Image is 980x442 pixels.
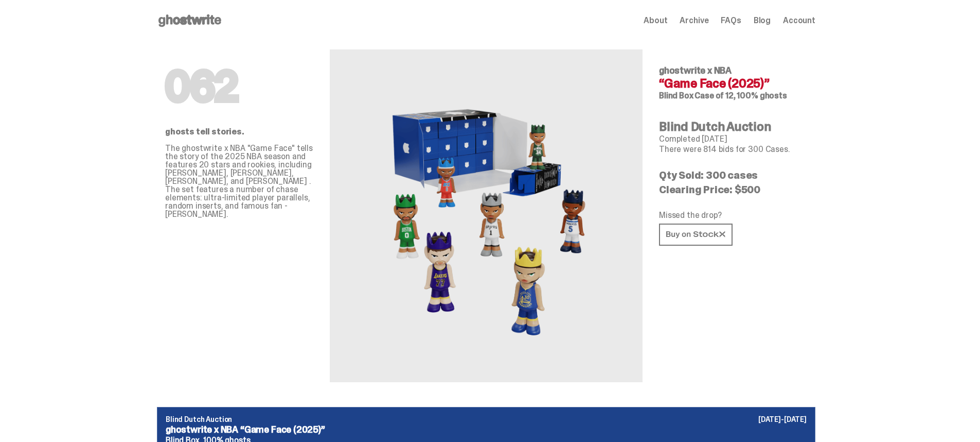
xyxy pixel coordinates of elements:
[165,66,313,107] h1: 062
[659,211,807,219] p: Missed the drop?
[659,90,693,101] span: Blind Box
[694,90,787,101] span: Case of 12, 100% ghosts
[659,64,732,77] span: ghostwrite x NBA
[680,16,708,25] a: Archive
[165,144,313,218] p: The ghostwrite x NBA "Game Face" tells the story of the 2025 NBA season and features 20 stars and...
[721,16,741,25] a: FAQs
[758,416,807,423] p: [DATE]-[DATE]
[659,121,807,133] h4: Blind Dutch Auction
[166,425,807,434] p: ghostwrite x NBA “Game Face (2025)”
[659,170,807,180] p: Qty Sold: 300 cases
[659,135,807,143] p: Completed [DATE]
[165,128,313,136] p: ghosts tell stories.
[783,16,815,25] a: Account
[644,16,667,25] a: About
[373,74,599,358] img: NBA&ldquo;Game Face (2025)&rdquo;
[659,145,807,154] p: There were 814 bids for 300 Cases.
[754,16,771,25] a: Blog
[659,184,807,195] p: Clearing Price: $500
[659,77,807,90] h4: “Game Face (2025)”
[166,416,807,423] p: Blind Dutch Auction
